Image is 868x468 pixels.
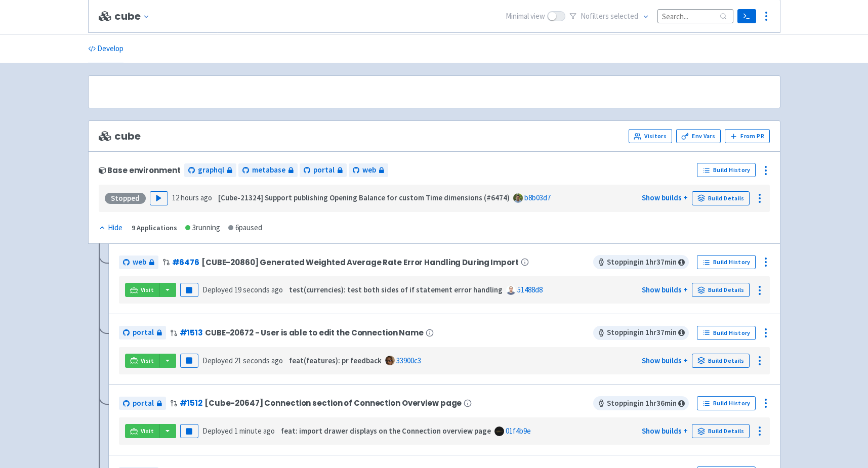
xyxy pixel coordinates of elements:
[132,222,177,234] div: 9 Applications
[289,285,503,294] strong: test(currencies): test both sides of if statement error handling
[610,11,638,21] span: selected
[114,11,153,22] button: cube
[692,424,750,438] a: Build Details
[506,426,531,436] a: 01f4b9e
[180,283,198,297] button: Pause
[204,399,462,407] span: [Cube-20647] Connection section of Connection Overview page
[642,285,688,294] a: Show builds +
[362,164,376,176] span: web
[657,9,733,23] input: Search...
[105,193,146,204] div: Stopped
[99,131,141,142] span: cube
[737,9,756,23] a: Terminal
[202,285,283,294] span: Deployed
[218,193,510,202] strong: [Cube-21324] Support publishing Opening Balance for custom Time dimensions (#6474)
[234,426,275,436] time: 1 minute ago
[88,35,123,63] a: Develop
[692,283,750,297] a: Build Details
[180,424,198,438] button: Pause
[642,356,688,365] a: Show builds +
[593,255,689,269] span: Stopping in 1 hr 37 min
[202,426,275,436] span: Deployed
[119,256,158,269] a: web
[141,286,154,294] span: Visit
[180,398,202,408] a: #1512
[581,11,638,22] span: No filter s
[99,222,123,234] button: Hide
[313,164,335,176] span: portal
[506,11,545,22] span: Minimal view
[697,326,756,340] a: Build History
[141,357,154,365] span: Visit
[725,129,770,143] button: From PR
[99,166,181,175] div: Base environment
[201,258,519,267] span: [CUBE-20860] Generated Weighted Average Rate Error Handling During Import
[119,397,166,410] a: portal
[593,396,689,410] span: Stopping in 1 hr 36 min
[593,326,689,340] span: Stopping in 1 hr 37 min
[692,354,750,368] a: Build Details
[185,222,220,234] div: 3 running
[349,163,388,177] a: web
[133,398,154,409] span: portal
[252,164,285,176] span: metabase
[697,396,756,410] a: Build History
[281,426,491,436] strong: feat: import drawer displays on the Connection overview page
[234,285,283,294] time: 19 seconds ago
[180,354,198,368] button: Pause
[125,424,159,438] a: Visit
[289,356,382,365] strong: feat(features): pr feedback
[629,129,672,143] a: Visitors
[198,164,224,176] span: graphql
[150,191,168,205] button: Play
[125,283,159,297] a: Visit
[396,356,421,365] a: 33900c3
[228,222,262,234] div: 6 paused
[133,327,154,338] span: portal
[99,222,122,234] div: Hide
[234,356,283,365] time: 21 seconds ago
[692,191,750,205] a: Build Details
[180,327,203,338] a: #1513
[172,257,199,268] a: #6476
[676,129,721,143] a: Env Vars
[697,163,756,177] a: Build History
[517,285,543,294] a: 51488d8
[202,356,283,365] span: Deployed
[642,193,688,202] a: Show builds +
[184,163,236,177] a: graphql
[524,193,551,202] a: b8b03d7
[697,255,756,269] a: Build History
[125,354,159,368] a: Visit
[172,193,212,202] time: 12 hours ago
[642,426,688,436] a: Show builds +
[133,257,146,268] span: web
[119,326,166,339] a: portal
[141,427,154,435] span: Visit
[300,163,347,177] a: portal
[205,328,424,337] span: CUBE-20672 - User is able to edit the Connection Name
[238,163,298,177] a: metabase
